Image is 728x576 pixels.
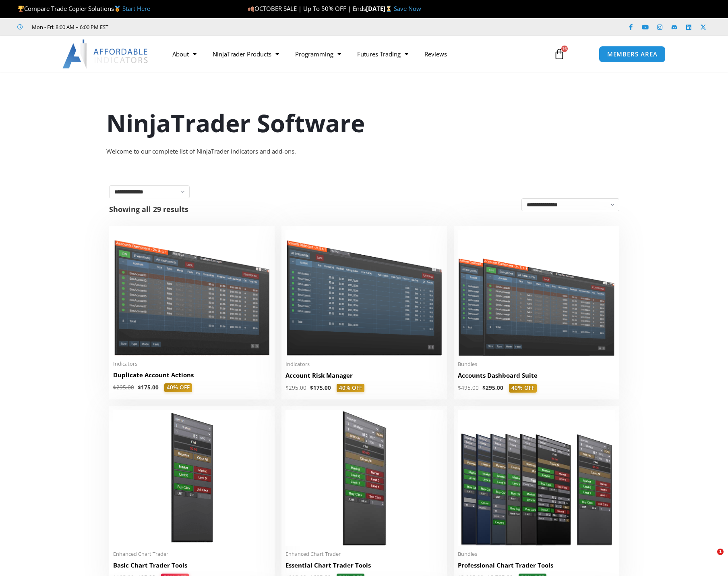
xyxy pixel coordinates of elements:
h2: Professional Chart Trader Tools [458,561,615,570]
a: 16 [542,42,577,66]
strong: [DATE] [366,4,394,12]
span: Indicators [113,360,271,367]
h2: Accounts Dashboard Suite [458,371,615,380]
span: OCTOBER SALE | Up To 50% OFF | Ends [248,4,366,12]
bdi: 295.00 [285,384,306,391]
span: $ [285,384,289,391]
img: Accounts Dashboard Suite [458,230,615,356]
a: Futures Trading [349,45,416,63]
iframe: Intercom live chat [701,549,720,568]
img: Duplicate Account Actions [113,230,271,356]
span: $ [138,384,141,391]
a: About [164,45,205,63]
bdi: 175.00 [310,384,331,391]
nav: Menu [164,45,544,63]
span: 16 [561,46,568,52]
div: Welcome to our complete list of NinjaTrader indicators and add-ons. [106,146,622,157]
img: ⌛ [386,6,392,12]
a: Duplicate Account Actions [113,371,271,383]
span: 1 [717,549,724,555]
a: Essential Chart Trader Tools [285,561,443,574]
a: Start Here [122,4,150,12]
span: $ [458,384,461,391]
span: 40% OFF [164,383,192,392]
span: $ [482,384,486,391]
span: MEMBERS AREA [607,51,658,57]
a: Account Risk Manager [285,371,443,384]
span: Compare Trade Copier Solutions [17,4,150,12]
span: 40% OFF [337,384,364,393]
span: Enhanced Chart Trader [113,551,271,557]
a: NinjaTrader Products [205,45,287,63]
bdi: 295.00 [113,384,134,391]
p: Showing all 29 results [109,206,188,213]
span: 40% OFF [509,384,537,393]
span: Indicators [285,361,443,368]
iframe: Customer reviews powered by Trustpilot [120,23,240,31]
img: 🥇 [114,6,120,12]
img: Account Risk Manager [285,230,443,356]
h2: Account Risk Manager [285,371,443,380]
h2: Duplicate Account Actions [113,371,271,379]
h2: Essential Chart Trader Tools [285,561,443,570]
img: LogoAI | Affordable Indicators – NinjaTrader [62,40,149,69]
span: Mon - Fri: 8:00 AM – 6:00 PM EST [30,22,108,32]
a: Basic Chart Trader Tools [113,561,271,574]
a: Accounts Dashboard Suite [458,371,615,384]
span: Bundles [458,551,615,557]
span: Enhanced Chart Trader [285,551,443,557]
h1: NinjaTrader Software [106,106,622,140]
img: BasicTools [113,410,271,546]
h2: Basic Chart Trader Tools [113,561,271,570]
bdi: 495.00 [458,384,479,391]
a: Save Now [394,4,421,12]
span: Bundles [458,361,615,368]
a: MEMBERS AREA [599,46,666,62]
span: $ [310,384,313,391]
span: $ [113,384,116,391]
bdi: 175.00 [138,384,159,391]
img: Essential Chart Trader Tools [285,410,443,546]
a: Programming [287,45,349,63]
a: Reviews [416,45,455,63]
img: 🏆 [18,6,24,12]
bdi: 295.00 [482,384,503,391]
img: ProfessionalToolsBundlePage [458,410,615,546]
select: Shop order [521,198,619,211]
img: 🍂 [248,6,254,12]
a: Professional Chart Trader Tools [458,561,615,574]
